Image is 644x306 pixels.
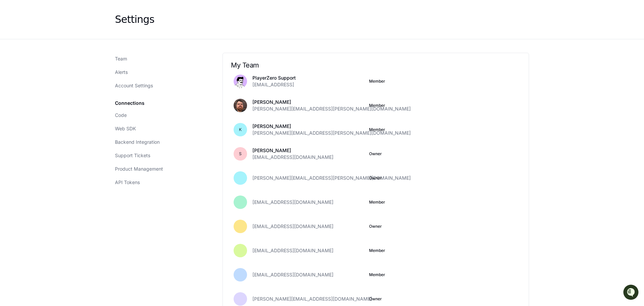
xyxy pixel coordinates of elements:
p: [PERSON_NAME] [252,99,411,105]
span: Account Settings [115,82,153,89]
span: API Tokens [115,179,140,186]
span: Owner [369,224,382,229]
img: David Fonda [7,84,17,94]
img: avatar [234,99,247,112]
div: Welcome [7,27,122,38]
img: 1756235613930-3d25f9e4-fa56-45dd-b3ad-e072dfbd1548 [7,50,19,62]
span: Member [369,248,385,253]
span: [EMAIL_ADDRESS] [252,81,294,88]
span: Member [369,103,385,108]
span: • [56,90,58,95]
span: [EMAIL_ADDRESS][DOMAIN_NAME] [252,223,333,230]
a: API Tokens [112,176,206,188]
a: Code [112,109,206,121]
span: Support Tickets [115,152,150,159]
button: See all [104,72,122,80]
h2: My Team [231,61,521,69]
p: [PERSON_NAME] [252,123,411,130]
span: [PERSON_NAME][EMAIL_ADDRESS][DOMAIN_NAME] [252,296,372,302]
span: [DATE] [59,108,73,114]
span: [PERSON_NAME][EMAIL_ADDRESS][PERSON_NAME][DOMAIN_NAME] [252,175,411,181]
span: [DATE] [59,90,73,95]
a: Alerts [112,66,206,78]
span: Owner [369,296,382,302]
span: [PERSON_NAME][EMAIL_ADDRESS][PERSON_NAME][DOMAIN_NAME] [252,105,411,112]
a: Support Tickets [112,149,206,162]
span: [PERSON_NAME] [21,108,54,114]
span: • [56,108,58,114]
span: Pylon [67,123,81,128]
img: PlayerZero [7,7,20,20]
span: Alerts [115,69,128,76]
span: Backend Integration [115,139,160,145]
a: Backend Integration [112,136,206,148]
iframe: Open customer support [622,284,641,302]
span: Owner [369,175,382,181]
div: Past conversations [7,73,45,79]
span: Code [115,112,127,119]
img: avatar [234,75,247,88]
span: [EMAIL_ADDRESS][DOMAIN_NAME] [252,199,333,206]
button: Start new chat [114,52,122,60]
span: Team [115,55,127,62]
a: Team [112,53,206,65]
span: [EMAIL_ADDRESS][DOMAIN_NAME] [252,154,333,161]
a: Account Settings [112,80,206,92]
img: 1756235613930-3d25f9e4-fa56-45dd-b3ad-e072dfbd1548 [13,108,19,114]
span: Member [369,79,385,84]
span: [EMAIL_ADDRESS][DOMAIN_NAME] [252,247,333,254]
img: Matt Kasner [7,102,17,113]
span: Member [369,272,385,277]
a: Product Management [112,163,206,175]
img: 7521149027303_d2c55a7ec3fe4098c2f6_72.png [14,50,26,62]
span: [EMAIL_ADDRESS][DOMAIN_NAME] [252,271,333,278]
div: Start new chat [30,50,110,57]
span: Member [369,127,385,132]
p: [PERSON_NAME] [252,147,333,154]
span: [PERSON_NAME][EMAIL_ADDRESS][PERSON_NAME][DOMAIN_NAME] [252,130,411,136]
span: Member [369,200,385,205]
span: Web SDK [115,125,136,132]
div: We're available if you need us! [30,57,92,62]
a: Powered byPylon [47,123,81,128]
span: Product Management [115,166,163,172]
div: Settings [115,13,154,26]
h1: K [239,127,242,132]
h1: S [239,151,242,157]
p: PlayerZero Support [252,75,296,81]
span: [PERSON_NAME] [21,90,54,95]
a: Web SDK [112,123,206,135]
span: Owner [369,151,382,157]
